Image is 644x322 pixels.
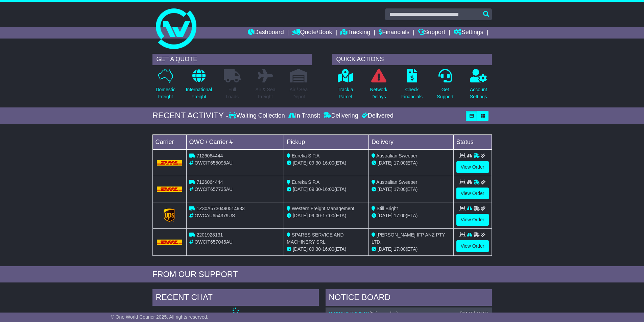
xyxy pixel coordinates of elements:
[194,160,233,166] span: OWCIT655095AU
[292,27,332,39] a: Quote/Book
[287,212,366,219] div: - (ETA)
[196,179,223,185] span: 7126064444
[293,246,308,252] span: [DATE]
[401,86,423,100] p: Check Financials
[372,232,445,245] span: [PERSON_NAME] IFP ANZ PTY LTD.
[152,289,319,307] div: RECENT CHAT
[460,311,488,317] div: [DATE] 12:27
[372,159,451,167] div: (ETA)
[394,246,406,252] span: 17:00
[293,160,308,166] span: [DATE]
[293,187,308,192] span: [DATE]
[332,54,492,65] div: QUICK ACTIONS
[470,86,487,100] p: Account Settings
[379,27,409,39] a: Financials
[287,246,366,253] div: - (ETA)
[157,187,182,192] img: DHL.png
[224,86,241,100] p: Full Loads
[394,187,406,192] span: 17:00
[293,213,308,218] span: [DATE]
[309,213,321,218] span: 09:00
[194,239,233,245] span: OWCIT657045AU
[323,160,334,166] span: 16:00
[418,27,445,39] a: Support
[372,212,451,219] div: (ETA)
[329,311,488,317] div: ( )
[157,240,182,245] img: DHL.png
[309,187,321,192] span: 09:30
[369,69,387,104] a: NetworkDelays
[186,134,284,149] td: OWC / Carrier #
[309,246,321,252] span: 09:30
[152,134,186,149] td: Carrier
[338,86,353,100] p: Track a Parcel
[456,214,489,226] a: View Order
[372,246,451,253] div: (ETA)
[360,112,393,120] div: Delivered
[156,86,175,100] p: Domestic Freight
[287,112,322,120] div: In Transit
[401,69,423,104] a: CheckFinancials
[287,159,366,167] div: - (ETA)
[111,314,209,320] span: © One World Courier 2025. All rights reserved.
[454,27,483,39] a: Settings
[370,86,387,100] p: Network Delays
[323,187,334,192] span: 16:00
[376,153,417,158] span: Australian Sweeper
[152,111,229,121] div: RECENT ACTIVITY -
[326,289,492,307] div: NOTICE BOARD
[322,112,360,120] div: Delivering
[453,134,492,149] td: Status
[256,86,276,100] p: Air & Sea Freight
[157,160,182,166] img: DHL.png
[284,134,369,149] td: Pickup
[323,213,334,218] span: 17:00
[394,213,406,218] span: 17:00
[436,69,454,104] a: GetSupport
[340,27,370,39] a: Tracking
[378,187,392,192] span: [DATE]
[152,270,492,279] div: FROM OUR SUPPORT
[456,240,489,252] a: View Order
[196,153,223,158] span: 7126064444
[394,160,406,166] span: 17:00
[337,69,354,104] a: Track aParcel
[290,86,308,100] p: Air / Sea Depot
[372,186,451,193] div: (ETA)
[470,69,487,104] a: AccountSettings
[152,54,312,65] div: GET A QUOTE
[186,69,212,104] a: InternationalFreight
[378,213,392,218] span: [DATE]
[378,246,392,252] span: [DATE]
[368,134,453,149] td: Delivery
[371,311,397,316] span: 65in overlay
[196,206,244,211] span: 1Z30A5730490514933
[194,213,235,218] span: OWCAU654379US
[194,187,233,192] span: OWCIT657735AU
[292,206,354,211] span: Western Freight Management
[456,188,489,199] a: View Order
[186,86,212,100] p: International Freight
[155,69,175,104] a: DomesticFreight
[456,161,489,173] a: View Order
[323,246,334,252] span: 16:00
[378,160,392,166] span: [DATE]
[292,153,319,158] span: Eureka S.P.A
[292,179,319,185] span: Eureka S.P.A
[287,232,343,245] span: SPARES SERVICE AND MACHINERY SRL
[309,160,321,166] span: 09:30
[377,206,398,211] span: Still Bright
[164,208,175,222] img: GetCarrierServiceLogo
[287,186,366,193] div: - (ETA)
[248,27,284,39] a: Dashboard
[196,232,223,238] span: 2201928131
[376,179,417,185] span: Australian Sweeper
[329,311,369,316] a: OWCAU655989AU
[229,112,286,120] div: Waiting Collection
[437,86,453,100] p: Get Support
